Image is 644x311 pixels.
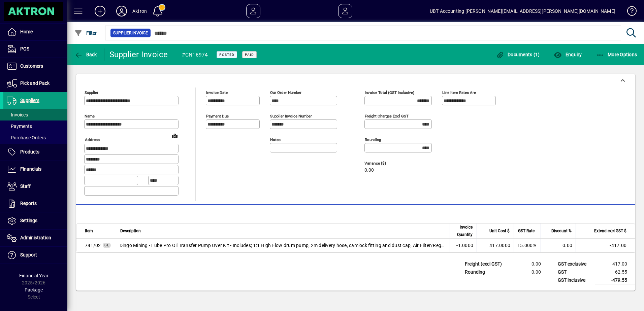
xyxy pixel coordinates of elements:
[85,114,95,118] mat-label: Name
[461,260,509,268] td: Freight (excl GST)
[450,239,477,252] td: -1.0000
[364,168,374,173] span: 0.00
[454,223,473,238] span: Invoice Quantity
[7,124,32,129] span: Payments
[20,201,37,206] span: Reports
[74,52,97,57] span: Back
[3,230,67,246] a: Administration
[73,27,99,39] button: Filter
[509,268,549,276] td: 0.00
[20,46,29,51] span: POS
[541,239,576,252] td: 0.00
[554,52,582,57] span: Enquiry
[554,276,595,284] td: GST inclusive
[20,183,31,189] span: Staff
[206,114,229,118] mat-label: Payment due
[104,243,109,247] span: GL
[20,98,39,103] span: Suppliers
[594,48,639,61] button: More Options
[3,41,67,58] a: POS
[132,6,147,16] div: Aktron
[3,212,67,229] a: Settings
[116,239,450,252] td: Dingo Mining - Lube Pro Oil Transfer Pump Over Kit - Includes; 1:1 High Flow drum pump, 2m delive...
[85,242,101,249] span: Plant & Equipment Installations
[554,268,595,276] td: GST
[595,276,635,284] td: -479.55
[461,268,509,276] td: Rounding
[206,90,228,95] mat-label: Invoice date
[3,58,67,75] a: Customers
[509,260,549,268] td: 0.00
[622,1,636,23] a: Knowledge Base
[7,112,28,117] span: Invoices
[182,49,208,60] div: #CN16974
[3,144,67,161] a: Products
[596,52,637,57] span: More Options
[20,29,33,34] span: Home
[477,239,514,252] td: 417.0000
[270,137,281,142] mat-label: Notes
[74,30,97,36] span: Filter
[489,227,510,235] span: Unit Cost $
[19,273,49,278] span: Financial Year
[365,90,414,95] mat-label: Invoice Total (GST inclusive)
[111,5,132,17] button: Profile
[20,218,37,223] span: Settings
[73,48,99,61] button: Back
[20,63,43,69] span: Customers
[3,132,67,143] a: Purchase Orders
[576,239,635,252] td: -417.00
[3,75,67,92] a: Pick and Pack
[270,90,301,95] mat-label: Our order number
[496,52,540,57] span: Documents (1)
[3,109,67,120] a: Invoices
[595,260,635,268] td: -417.00
[20,252,37,257] span: Support
[594,227,626,235] span: Extend excl GST $
[85,90,98,95] mat-label: Supplier
[25,287,43,292] span: Package
[120,227,141,235] span: Description
[3,178,67,195] a: Staff
[20,166,41,172] span: Financials
[364,161,405,166] span: Variance ($)
[7,135,46,140] span: Purchase Orders
[3,161,67,178] a: Financials
[551,227,572,235] span: Discount %
[245,53,254,57] span: Paid
[67,48,104,61] app-page-header-button: Back
[3,195,67,212] a: Reports
[552,48,583,61] button: Enquiry
[20,235,51,240] span: Administration
[442,90,476,95] mat-label: Line item rates are
[3,247,67,264] a: Support
[109,49,168,60] div: Supplier Invoice
[20,80,50,86] span: Pick and Pack
[514,239,541,252] td: 15.000%
[430,6,615,16] div: UBT Accounting [PERSON_NAME][EMAIL_ADDRESS][PERSON_NAME][DOMAIN_NAME]
[365,137,381,142] mat-label: Rounding
[113,30,148,36] span: Supplier Invoice
[494,48,542,61] button: Documents (1)
[3,24,67,40] a: Home
[554,260,595,268] td: GST exclusive
[89,5,111,17] button: Add
[3,120,67,132] a: Payments
[219,53,234,57] span: Posted
[518,227,535,235] span: GST Rate
[20,149,39,154] span: Products
[169,130,180,141] a: View on map
[85,227,93,235] span: Item
[270,114,312,118] mat-label: Supplier invoice number
[365,114,409,118] mat-label: Freight charges excl GST
[595,268,635,276] td: -62.55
